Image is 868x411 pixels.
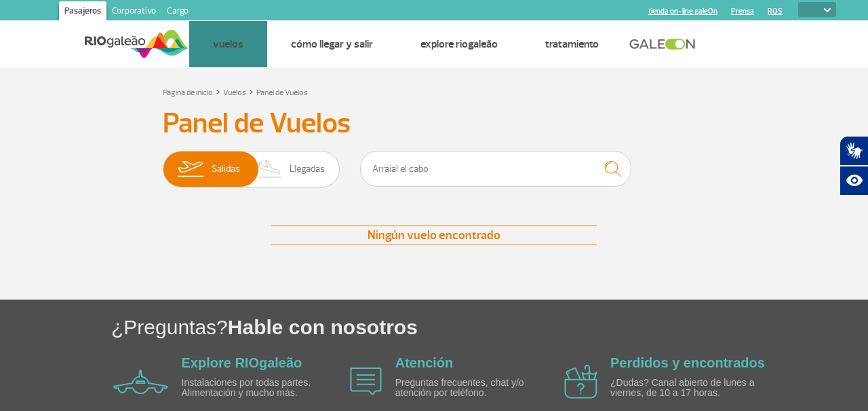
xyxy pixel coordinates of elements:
[291,37,373,51] a: Cómo llegar y salir
[106,1,161,23] a: Corporativo
[731,7,754,16] a: Prensa
[545,37,599,51] a: Tratamiento
[256,88,308,98] a: Panel de Vuelos
[250,151,290,187] img: slider-desembarque
[648,7,717,16] a: tienda on-line galeOn
[161,1,194,23] a: Cargo
[113,370,168,394] img: airplane icon
[169,151,212,187] img: slider-embarque
[182,378,338,399] p: Instalaciones por todas partes. Alimentación y mucho más.
[163,107,705,141] h3: Panel de Vuelos
[216,84,220,99] a: >
[564,365,597,399] img: airplane icon
[420,37,498,51] a: Explore RIOgaleão
[271,226,597,245] div: Ningún vuelo encontrado
[350,368,382,395] img: airplane icon
[395,378,551,399] p: Preguntas frecuentes, chat y/o atención por teléfono.
[213,37,243,51] a: Vuelos
[840,166,868,196] button: Abrir recursos assistivos.
[768,7,783,16] a: RQS
[228,316,418,338] span: Hable con nosotros
[610,355,765,370] a: Perdidos y encontrados
[212,151,240,187] span: Salidas
[395,355,454,370] a: Atención
[840,136,868,166] button: Abrir tradutor de língua de sinais.
[290,151,325,187] span: Llegadas
[223,88,246,98] a: Vuelos
[163,88,213,98] a: Página de inicio
[610,378,766,399] p: ¿Dudas? Canal abierto de lunes a viernes, de 10 a 17 horas.
[111,313,868,341] h1: ¿Preguntas?
[249,84,254,99] a: >
[360,151,631,187] input: Vuelo, ciudad o compañía aérea
[59,1,106,23] a: Pasajeros
[182,355,302,370] a: Explore RIOgaleão
[840,136,868,196] div: Plugin de acessibilidade da Hand Talk.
